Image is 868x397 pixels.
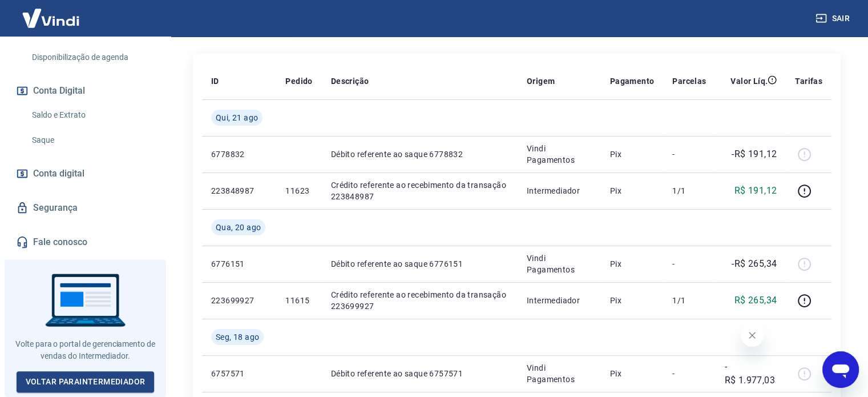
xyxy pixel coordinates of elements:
[285,295,312,306] p: 11615
[732,147,777,161] p: -R$ 191,12
[285,185,312,197] p: 11623
[672,75,706,87] p: Parcelas
[14,230,157,255] a: Fale conosco
[331,289,508,312] p: Crédito referente ao recebimento da transação 223699927
[610,295,655,306] p: Pix
[795,75,822,87] p: Tarifas
[331,258,508,270] p: Débito referente ao saque 6776151
[211,185,267,197] p: 223848987
[331,368,508,379] p: Débito referente ao saque 6757571
[672,185,706,197] p: 1/1
[741,324,764,347] iframe: Fechar mensagem
[527,295,592,306] p: Intermediador
[610,185,655,197] p: Pix
[33,166,84,182] span: Conta digital
[211,75,219,87] p: ID
[813,8,854,29] button: Sair
[14,1,88,35] img: Vindi
[610,75,655,87] p: Pagamento
[14,195,157,220] a: Segurança
[822,351,859,388] iframe: Botão para abrir a janela de mensagens
[527,362,592,385] p: Vindi Pagamentos
[216,331,259,343] span: Seg, 18 ago
[216,222,261,233] span: Qua, 20 ago
[27,46,157,69] a: Disponibilização de agenda
[724,360,777,387] p: -R$ 1.977,03
[527,185,592,197] p: Intermediador
[610,149,655,160] p: Pix
[14,78,157,103] button: Conta Digital
[331,179,508,202] p: Crédito referente ao recebimento da transação 223848987
[211,368,267,379] p: 6757571
[27,129,157,152] a: Saque
[672,149,706,160] p: -
[732,257,777,271] p: -R$ 265,34
[211,149,267,160] p: 6778832
[285,75,312,87] p: Pedido
[672,258,706,270] p: -
[730,75,768,87] p: Valor Líq.
[331,149,508,160] p: Débito referente ao saque 6778832
[610,258,655,270] p: Pix
[211,295,267,306] p: 223699927
[17,371,155,392] a: Voltar paraIntermediador
[527,252,592,275] p: Vindi Pagamentos
[527,143,592,166] p: Vindi Pagamentos
[7,8,96,17] span: Olá! Precisa de ajuda?
[734,294,777,307] p: R$ 265,34
[672,368,706,379] p: -
[610,368,655,379] p: Pix
[216,112,258,123] span: Qui, 21 ago
[27,103,157,127] a: Saldo e Extrato
[14,161,157,186] a: Conta digital
[527,75,555,87] p: Origem
[331,75,369,87] p: Descrição
[211,258,267,270] p: 6776151
[672,295,706,306] p: 1/1
[734,184,777,198] p: R$ 191,12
